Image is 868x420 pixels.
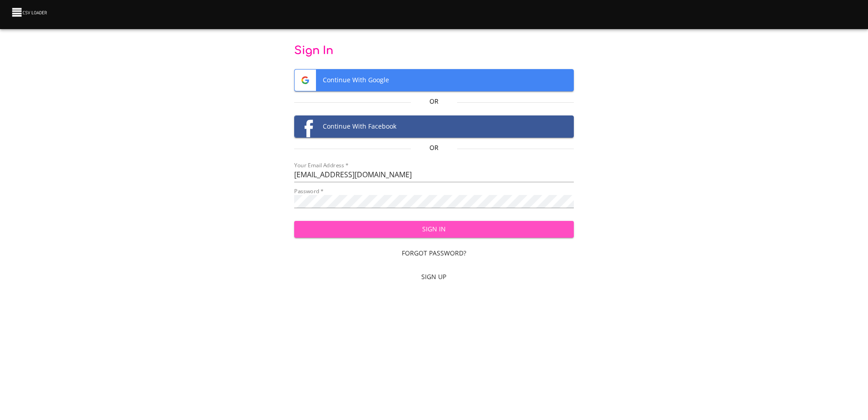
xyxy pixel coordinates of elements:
label: Password [294,189,324,194]
a: Forgot Password? [294,245,574,262]
span: Forgot Password? [298,248,570,259]
img: Facebook logo [295,116,316,137]
button: Sign In [294,221,574,238]
span: Sign In [301,224,567,235]
span: Sign Up [298,271,570,283]
button: Facebook logoContinue With Facebook [294,115,574,138]
span: Continue With Facebook [295,116,573,137]
p: Sign In [294,44,574,58]
p: Or [411,97,458,106]
p: Or [411,143,458,152]
span: Continue With Google [295,70,573,91]
a: Sign Up [294,269,574,285]
img: CSV Loader [11,6,49,19]
img: Google logo [295,70,316,91]
button: Google logoContinue With Google [294,69,574,91]
label: Your Email Address [294,163,348,168]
